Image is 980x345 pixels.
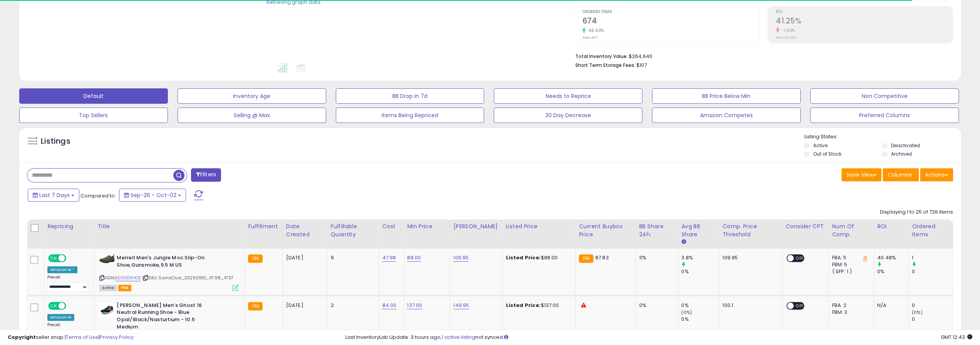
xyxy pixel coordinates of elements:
[453,222,499,231] div: [PERSON_NAME]
[506,254,541,261] b: Listed Price:
[142,275,233,281] span: | SKU: SamsClub_20250910_47.98_4737
[494,108,642,123] button: 30 Day Decrease
[681,254,719,261] div: 3.8%
[575,53,627,60] b: Total Inventory Value:
[575,62,635,68] b: Short Term Storage Fees:
[99,285,117,291] span: All listings currently available for purchase on Amazon
[66,333,99,341] a: Terms of Use
[636,61,647,69] span: $107
[941,333,972,341] span: 2025-10-10 12:43 GMT
[582,10,759,14] span: Ordered Items
[49,255,59,262] span: ON
[722,254,776,261] div: 109.95
[41,136,70,147] h5: Listings
[47,322,88,340] div: Preset:
[506,302,570,309] div: $137.00
[131,191,176,199] span: Sep-26 - Oct-02
[99,302,115,317] img: 41UjJOC2-XL._SL40_.jpg
[382,254,396,262] a: 47.98
[912,316,953,323] div: 0
[832,254,868,261] div: FBA: 5
[722,302,776,309] div: 100.1
[681,309,692,315] small: (0%)
[681,302,719,309] div: 0%
[453,254,469,262] a: 109.95
[891,142,920,149] label: Deactivated
[575,51,947,60] li: $264,940
[286,222,324,239] div: Date Created
[8,334,134,341] div: seller snap | |
[832,309,868,316] div: FBM: 3
[832,222,871,239] div: Num of Comp.
[681,222,716,239] div: Avg BB Share
[178,108,326,123] button: Selling @ Max
[912,268,953,275] div: 0
[652,108,801,123] button: Amazon Competes
[579,254,593,263] small: FBA
[681,316,719,323] div: 0%
[586,28,604,33] small: 65.60%
[639,302,672,309] div: 0%
[97,222,241,231] div: Title
[888,171,912,179] span: Columns
[330,302,373,309] div: 2
[880,209,953,216] div: Displaying 1 to 25 of 726 items
[582,17,759,27] h2: 674
[115,275,141,281] a: B000EX14OE
[100,333,134,341] a: Privacy Policy
[794,302,806,309] span: OFF
[582,35,597,40] small: Prev: 407
[442,333,475,341] a: 1 active listing
[883,168,919,181] button: Columns
[248,254,262,263] small: FBA
[776,35,796,40] small: Prev: 42.02%
[47,275,88,292] div: Preset:
[99,254,239,290] div: ASIN:
[49,302,59,309] span: ON
[39,191,70,199] span: Last 7 Days
[652,88,801,104] button: BB Price Below Min
[722,222,779,239] div: Comp. Price Threshold
[191,168,221,182] button: Filters
[786,222,825,231] div: Consider CPT
[877,302,903,309] div: N/A
[877,222,905,231] div: ROI
[912,302,953,309] div: 0
[776,10,953,14] span: ROI
[47,266,77,273] div: Amazon AI *
[912,254,953,261] div: 1
[382,302,396,309] a: 84.00
[453,302,469,309] a: 149.95
[639,222,675,239] div: BB Share 24h.
[336,88,484,104] button: BB Drop in 7d
[506,222,572,231] div: Listed Price
[286,302,317,309] div: [DATE]
[794,255,806,262] span: OFF
[494,88,642,104] button: Needs to Reprice
[65,302,77,309] span: OFF
[99,254,115,263] img: 41hCwRZPWVL._SL40_.jpg
[681,268,719,275] div: 0%
[248,222,279,231] div: Fulfillment
[639,254,672,261] div: 11%
[336,108,484,123] button: Items Being Repriced
[178,88,326,104] button: Inventory Age
[877,268,908,275] div: 0%
[8,333,36,341] strong: Copyright
[832,268,868,275] div: ( SFP: 1 )
[80,192,116,199] span: Compared to:
[776,17,953,27] h2: 41.25%
[779,28,795,33] small: -1.83%
[506,302,541,309] b: Listed Price:
[877,254,908,261] div: 40.48%
[810,108,959,123] button: Preferred Columns
[920,168,953,181] button: Actions
[345,334,972,341] div: Last InventoryLab Update: 3 hours ago, not synced.
[19,88,168,104] button: Default
[330,254,373,261] div: 9
[382,222,400,231] div: Cost
[286,254,317,261] div: [DATE]
[248,302,262,310] small: FBA
[407,222,447,231] div: Min Price
[813,142,827,149] label: Active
